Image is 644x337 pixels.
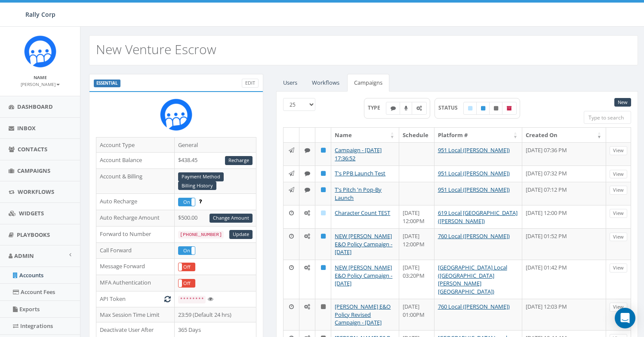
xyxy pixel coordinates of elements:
td: Account & Billing [96,168,175,194]
span: Widgets [19,209,44,217]
span: Playbooks [17,231,50,239]
a: Workflows [305,74,346,92]
a: Campaign - [DATE] 17:36:52 [335,146,382,162]
label: On [179,247,195,255]
a: [GEOGRAPHIC_DATA] Local ([GEOGRAPHIC_DATA][PERSON_NAME][GEOGRAPHIC_DATA]) [438,263,507,295]
label: Automated Message [412,102,427,115]
span: Rally Corp [25,10,55,18]
i: Immediate: Send all messages now [289,187,294,193]
div: OnOff [178,279,195,288]
th: Platform #: activate to sort column ascending [434,128,522,143]
span: TYPE [368,104,386,111]
td: [DATE] 12:00PM [399,228,434,260]
span: STATUS [438,104,464,111]
span: Enable to prevent campaign failure. [199,197,202,205]
a: New [614,98,631,107]
td: API Token [96,291,175,307]
th: Schedule [399,128,434,143]
i: Text SMS [391,106,396,111]
i: Published [321,265,326,270]
a: 951 Local ([PERSON_NAME]) [438,186,510,193]
i: Automated Message [304,304,310,309]
i: Schedule: Pick a date and time to send [289,265,294,270]
span: Admin [14,252,34,260]
i: Automated Message [416,106,422,111]
img: Rally_Corp_Icon_1.png [160,98,192,131]
a: NEW [PERSON_NAME] E&O Policy Campaign - [DATE] [335,232,392,256]
td: Account Balance [96,153,175,169]
i: Unpublished [494,106,498,111]
a: View [610,233,627,242]
i: Text SMS [305,187,310,193]
a: Billing History [178,181,216,190]
td: [DATE] 01:42 PM [522,260,606,299]
i: Immediate: Send all messages now [289,147,294,153]
td: [DATE] 12:03 PM [522,299,606,330]
span: Campaigns [17,167,50,175]
a: T's Pitch 'n Pop-By Launch [335,186,382,202]
td: Message Forward [96,259,175,275]
div: OnOff [178,246,195,255]
a: 760 Local ([PERSON_NAME]) [438,232,510,240]
td: Account Type [96,137,175,153]
small: Name [34,74,47,80]
a: [PERSON_NAME] E&O Policy Revised Campaign - [DATE] [335,303,391,326]
a: 951 Local ([PERSON_NAME]) [438,146,510,154]
i: Schedule: Pick a date and time to send [289,304,294,309]
label: Unpublished [489,102,503,115]
a: View [610,303,627,312]
i: Automated Message [304,265,310,270]
span: Workflows [18,188,54,196]
label: Off [179,279,195,288]
i: Immediate: Send all messages now [289,171,294,176]
i: Unpublished [321,304,326,309]
input: Type to search [584,111,631,124]
a: Edit [242,79,259,88]
i: Published [321,147,326,153]
i: Automated Message [304,210,310,216]
div: OnOff [178,198,195,207]
a: View [610,146,627,155]
a: 951 Local ([PERSON_NAME]) [438,169,510,177]
a: Recharge [225,156,253,165]
span: Inbox [17,124,36,132]
label: Archived [502,102,517,115]
td: 23:59 (Default 24 hrs) [175,307,256,322]
a: 760 Local ([PERSON_NAME]) [438,303,510,310]
label: Published [476,102,490,115]
td: [DATE] 12:00PM [399,205,434,228]
td: [DATE] 07:12 PM [522,182,606,205]
i: Text SMS [305,171,310,176]
i: Text SMS [305,147,310,153]
td: [DATE] 07:36 PM [522,142,606,165]
a: View [610,209,627,218]
label: Draft [463,102,477,115]
i: Draft [321,210,326,216]
td: Max Session Time Limit [96,307,175,322]
i: Generate New Token [164,296,171,302]
label: Off [179,263,195,271]
td: [DATE] 03:20PM [399,260,434,299]
td: Forward to Number [96,226,175,242]
i: Ringless Voice Mail [404,106,408,111]
a: [PERSON_NAME] [21,80,60,88]
img: Icon_1.png [24,35,56,67]
td: [DATE] 01:00PM [399,299,434,330]
i: Schedule: Pick a date and time to send [289,210,294,216]
label: On [179,198,195,206]
i: Published [321,233,326,239]
code: [PHONE_NUMBER] [178,231,224,239]
th: Created On: activate to sort column ascending [522,128,606,143]
a: Payment Method [178,172,224,181]
a: 619 Local [GEOGRAPHIC_DATA] ([PERSON_NAME]) [438,209,518,225]
i: Published [481,106,485,111]
a: View [610,186,627,195]
a: T's PPB Launch Test [335,169,385,177]
th: Name: activate to sort column ascending [331,128,399,143]
label: Ringless Voice Mail [400,102,413,115]
a: Users [276,74,304,92]
td: Auto Recharge Amount [96,210,175,227]
td: [DATE] 01:52 PM [522,228,606,260]
h2: New Venture Escrow [96,42,216,56]
td: $500.00 [175,210,256,227]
